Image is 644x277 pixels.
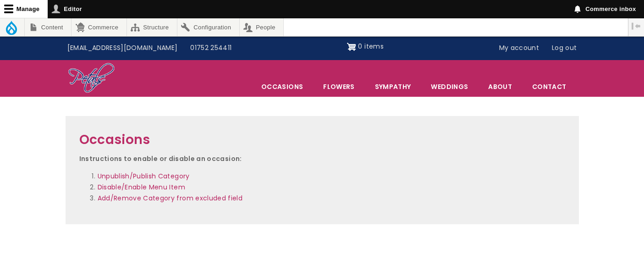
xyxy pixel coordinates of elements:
a: Structure [127,18,177,36]
a: About [479,77,522,96]
a: Add/Remove Category from excluded field [98,194,243,203]
a: People [240,18,284,36]
a: Log out [545,39,583,57]
img: Home [68,62,115,94]
a: [EMAIL_ADDRESS][DOMAIN_NAME] [61,39,184,57]
a: Sympathy [365,77,421,96]
a: 01752 254411 [184,39,238,57]
button: Vertical orientation [628,18,644,34]
a: Disable/Enable Menu Item [98,183,185,192]
a: Unpublish/Publish Category [98,172,190,181]
span: 0 items [358,42,383,51]
a: Shopping cart 0 items [347,39,384,54]
a: Contact [523,77,576,96]
img: Shopping cart [347,39,356,54]
h2: Occasions [79,130,565,150]
a: Configuration [177,18,239,36]
a: Flowers [314,77,364,96]
strong: Instructions to enable or disable an occasion: [79,154,242,163]
span: Weddings [421,77,478,96]
span: Occasions [252,77,313,96]
a: Content [25,18,71,36]
a: Commerce [72,18,126,36]
a: My account [493,39,546,57]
